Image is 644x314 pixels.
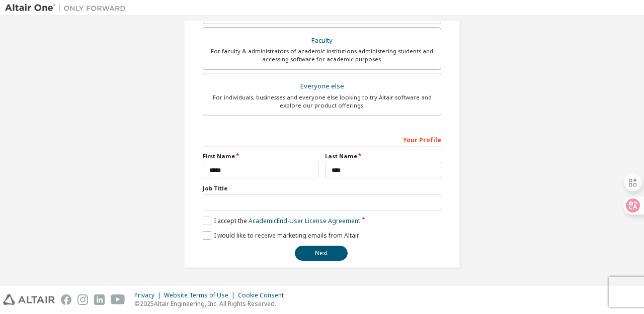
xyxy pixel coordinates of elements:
[209,34,435,48] div: Faculty
[249,217,360,225] a: Academic End-User License Agreement
[209,47,435,63] div: For faculty & administrators of academic institutions administering students and accessing softwa...
[209,79,435,93] div: Everyone else
[61,294,71,305] img: facebook.svg
[134,299,290,308] p: © 2025 Altair Engineering, Inc. All Rights Reserved.
[238,291,290,299] div: Cookie Consent
[5,3,131,13] img: Altair One
[209,93,435,110] div: For individuals, businesses and everyone else looking to try Altair software and explore our prod...
[203,152,319,160] label: First Name
[203,217,360,225] label: I accept the
[203,184,441,192] label: Job Title
[94,294,105,305] img: linkedin.svg
[325,152,441,160] label: Last Name
[295,246,348,261] button: Next
[164,291,238,299] div: Website Terms of Use
[134,291,164,299] div: Privacy
[203,131,441,147] div: Your Profile
[203,231,359,240] label: I would like to receive marketing emails from Altair
[3,294,55,305] img: altair_logo.svg
[111,294,125,305] img: youtube.svg
[77,294,88,305] img: instagram.svg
